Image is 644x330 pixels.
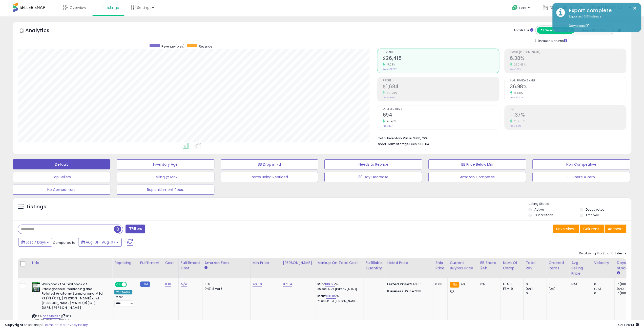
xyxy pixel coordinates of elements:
[537,27,574,34] button: All Selected Listings
[383,108,499,111] span: Ordered Items
[510,55,626,62] h2: 6.38%
[435,282,444,287] div: 0.00
[181,260,200,271] div: Fulfillment Cost
[512,119,526,123] small: 257.55%
[385,119,396,123] small: 45.49%
[510,84,626,91] h2: 36.98%
[204,287,246,291] div: (+$1.8 var)
[378,136,412,140] b: Total Inventory Value:
[594,291,614,296] div: 0
[126,282,134,287] span: OFF
[510,68,521,71] small: Prev: 1.77%
[531,38,573,43] div: Include Returns
[503,287,520,291] div: FBM: 9
[204,282,246,287] div: 15%
[199,44,212,49] span: Revenue
[317,288,359,291] p: 65.48% Profit [PERSON_NAME]
[53,240,76,245] span: Compared to:
[70,5,86,10] span: Overview
[13,172,110,182] button: Top Sellers
[594,282,614,287] div: 0
[283,260,313,266] div: [PERSON_NAME]
[461,282,465,287] span: 40
[326,294,336,299] a: 318.05
[526,291,546,296] div: 0
[617,291,637,296] div: 7 (100%)
[13,185,110,195] button: No Competitors
[181,282,187,287] a: N/A
[221,172,318,182] button: Items Being Repriced
[532,159,630,169] button: Non Competitive
[387,289,415,294] b: Business Price:
[387,282,429,287] div: $40.00
[385,63,395,67] small: 17.29%
[526,282,546,287] div: 0
[378,135,622,141] li: $160,760
[548,282,569,287] div: 0
[633,5,637,11] button: ×
[450,260,476,271] div: Current Buybox Price
[317,260,361,266] div: Markup on Total Cost
[428,172,526,182] button: Amazon Competes
[31,260,110,266] div: Title
[512,91,523,95] small: 13.68%
[512,5,518,11] i: Get Help
[383,96,394,99] small: Prev: $399
[126,225,145,233] button: Filters
[526,260,544,271] div: Total Rev.
[565,7,637,14] div: Export complete
[165,260,176,266] div: Cost
[532,172,630,182] button: BB Share = Zero
[385,91,397,95] small: 321.78%
[618,322,639,327] span: 2025-08-15 20:14 GMT
[503,282,520,287] div: FBA: 3
[253,260,279,266] div: Min Price
[565,14,637,28] div: Exported 613 listings.
[117,172,214,182] button: Selling @ Max
[315,258,363,278] th: The percentage added to the cost of goods (COGS) that forms the calculator for Min & Max prices.
[165,282,171,287] a: 0.01
[569,24,589,28] a: Download
[418,142,429,146] span: $66.64
[549,5,579,10] span: *Smart Student*
[383,51,499,54] span: Revenue
[5,322,24,327] strong: Copyright
[480,282,497,287] div: 0%
[594,287,601,291] small: (0%)
[571,260,590,276] div: Avg Selling Price
[204,266,207,270] small: Amazon Fees.
[514,28,533,33] div: Totals For
[594,260,612,266] div: Velocity
[526,287,533,291] small: (0%)
[283,282,292,287] a: 87.54
[534,207,544,212] label: Active
[140,281,150,287] small: FBM
[106,5,119,10] span: Listings
[117,185,214,195] button: Replenishment Recs.
[519,6,526,10] span: Help
[617,260,635,271] div: Days In Stock
[553,225,579,233] button: Save View
[586,213,599,217] label: Archived
[317,294,359,303] div: %
[317,282,325,287] b: Min:
[579,251,626,256] div: Displaying 1 to 25 of 613 items
[25,27,59,35] h5: Analytics
[365,260,383,271] div: Fulfillable Quantity
[26,240,46,245] span: Last 7 Days
[324,172,422,182] button: 30 Day Decrease
[114,295,134,307] div: Preset:
[571,282,588,287] div: N/A
[510,79,626,82] span: Avg. Buybox Share
[528,202,631,206] p: Listing States:
[450,282,459,288] small: FBA
[221,159,318,169] button: BB Drop in 7d
[27,203,46,210] h5: Listings
[580,225,604,233] button: Columns
[253,282,262,287] a: 40.00
[548,291,569,296] div: 0
[510,108,626,111] span: ROI
[617,282,637,287] div: 7 (100%)
[325,282,335,287] a: 189.65
[43,322,65,327] a: Terms of Use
